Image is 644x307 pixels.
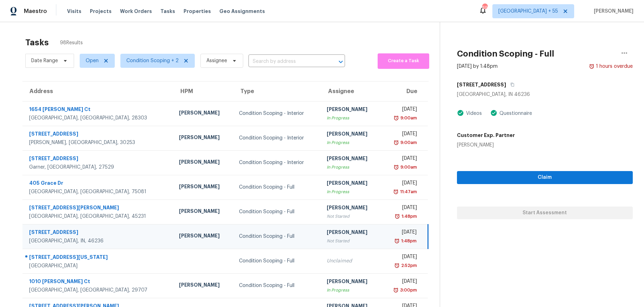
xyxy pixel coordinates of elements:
div: [PERSON_NAME] [179,183,228,192]
div: Condition Scoping - Full [239,257,316,264]
div: Not Started [327,213,376,220]
div: [PERSON_NAME], [GEOGRAPHIC_DATA], 30253 [29,139,168,146]
div: Not Started [327,237,376,244]
div: Unclaimed [327,257,376,264]
div: [DATE] [387,106,417,115]
div: [PERSON_NAME] [327,179,376,188]
div: In Progress [327,188,376,195]
div: [PERSON_NAME] [327,229,376,237]
th: HPM [173,81,233,101]
div: Condition Scoping - Interior [239,159,316,166]
div: In Progress [327,139,376,146]
div: 2:52pm [400,262,417,269]
th: Address [22,81,173,101]
div: 1010 [PERSON_NAME] Ct [29,278,168,287]
div: [STREET_ADDRESS][PERSON_NAME] [29,204,168,213]
img: Overdue Alarm Icon [393,164,399,171]
div: 699 [482,4,487,11]
div: [STREET_ADDRESS][US_STATE] [29,254,168,262]
button: Create a Task [378,53,429,69]
span: Geo Assignments [219,8,265,15]
th: Due [381,81,428,101]
div: [GEOGRAPHIC_DATA] [29,262,168,269]
div: [STREET_ADDRESS] [29,229,168,237]
span: Tasks [160,9,175,14]
div: 1:48pm [400,237,417,244]
div: 1 hours overdue [595,63,633,70]
img: Overdue Alarm Icon [394,262,400,269]
div: Condition Scoping - Full [239,233,316,240]
div: Condition Scoping - Full [239,208,316,215]
div: [GEOGRAPHIC_DATA], [GEOGRAPHIC_DATA], 29707 [29,287,168,294]
span: Assignee [206,57,227,64]
div: [PERSON_NAME] [179,109,228,118]
div: [PERSON_NAME] [327,130,376,139]
div: [PERSON_NAME] [179,232,228,241]
div: [GEOGRAPHIC_DATA], IN, 46236 [29,237,168,244]
div: [PERSON_NAME] [179,208,228,216]
div: [PERSON_NAME] [327,278,376,287]
div: Condition Scoping - Full [239,184,316,191]
div: [DATE] [387,278,417,287]
div: [PERSON_NAME] [327,106,376,115]
span: Maestro [24,8,47,15]
input: Search by address [248,56,325,67]
img: Artifact Present Icon [457,109,464,117]
h5: Customer Exp. Partner [457,132,515,139]
span: Work Orders [120,8,152,15]
div: [GEOGRAPHIC_DATA], IN 46236 [457,91,633,98]
div: Questionnaire [497,110,532,117]
div: In Progress [327,115,376,122]
div: In Progress [327,287,376,294]
div: [PERSON_NAME] [327,155,376,164]
img: Overdue Alarm Icon [394,213,400,220]
img: Overdue Alarm Icon [394,237,400,244]
div: Videos [464,110,482,117]
div: [GEOGRAPHIC_DATA], [GEOGRAPHIC_DATA], 75081 [29,188,168,195]
button: Claim [457,171,633,184]
button: Open [336,57,346,67]
div: [DATE] [387,179,417,188]
div: In Progress [327,164,376,171]
div: [GEOGRAPHIC_DATA], [GEOGRAPHIC_DATA], 28303 [29,115,168,122]
span: 98 Results [60,39,83,46]
div: Condition Scoping - Interior [239,135,316,142]
img: Overdue Alarm Icon [393,287,399,294]
span: [GEOGRAPHIC_DATA] + 55 [498,8,558,15]
div: [PERSON_NAME] [179,158,228,167]
div: Condition Scoping - Full [239,282,316,289]
div: [DATE] [387,155,417,164]
span: Claim [463,173,628,182]
span: Properties [184,8,211,15]
div: [GEOGRAPHIC_DATA], [GEOGRAPHIC_DATA], 45231 [29,213,168,220]
div: 9:00am [399,139,417,146]
h2: Condition Scoping - Full [457,50,554,57]
span: Condition Scoping + 2 [126,57,179,64]
img: Overdue Alarm Icon [589,63,595,70]
div: 9:00am [399,164,417,171]
div: [DATE] [387,130,417,139]
div: [PERSON_NAME] [179,134,228,143]
div: [DATE] [387,253,417,262]
img: Overdue Alarm Icon [393,139,399,146]
h5: [STREET_ADDRESS] [457,81,506,88]
div: 3:00pm [399,287,417,294]
th: Assignee [321,81,381,101]
h2: Tasks [25,39,49,46]
div: 9:00am [399,115,417,122]
div: [STREET_ADDRESS] [29,155,168,164]
span: Create a Task [381,57,426,65]
div: [PERSON_NAME] [327,204,376,213]
div: [PERSON_NAME] [179,281,228,290]
div: [STREET_ADDRESS] [29,130,168,139]
div: [DATE] [387,229,416,237]
img: Overdue Alarm Icon [393,188,399,195]
div: 1:48pm [400,213,417,220]
div: [DATE] [387,204,417,213]
div: 1654 [PERSON_NAME] Ct [29,106,168,115]
span: Date Range [31,57,58,64]
img: Artifact Present Icon [490,109,497,117]
div: Condition Scoping - Interior [239,110,316,117]
span: Open [86,57,99,64]
span: Projects [90,8,112,15]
